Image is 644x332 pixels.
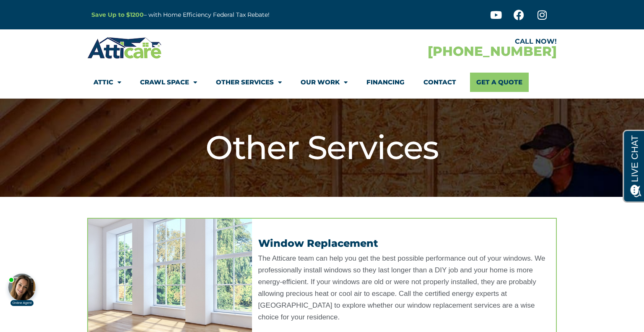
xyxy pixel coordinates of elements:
a: Attic [93,73,121,92]
a: Our Work [301,73,348,92]
h1: Other Services [91,128,553,167]
a: Window Replacement [258,237,378,249]
span: The Atticare team can help you get the best possible performance out of your windows. We professi... [258,254,545,321]
a: Financing [366,73,405,92]
a: Crawl Space [140,73,197,92]
iframe: Chat Invitation [4,244,138,307]
nav: Menu [93,73,551,92]
p: – with Home Efficiency Federal Tax Rebate! [91,10,363,20]
div: CALL NOW! [322,38,557,45]
a: Save Up to $1200 [91,11,144,18]
a: Other Services [216,73,282,92]
a: Get A Quote [470,73,529,92]
a: Contact [423,73,456,92]
span: Opens a chat window [21,7,68,17]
